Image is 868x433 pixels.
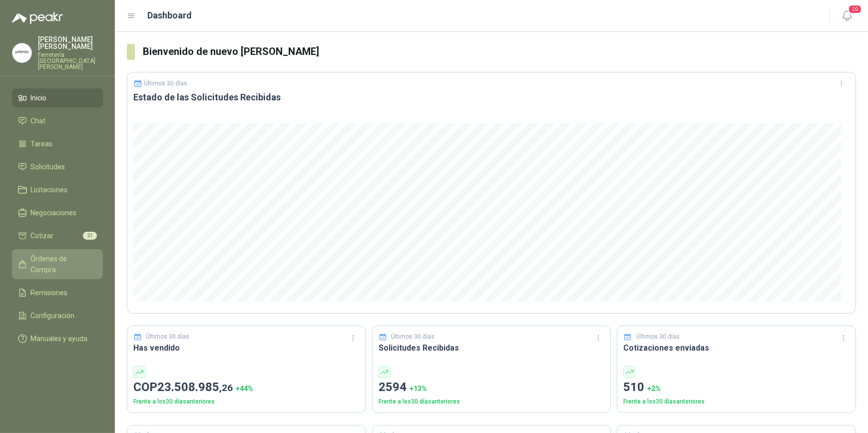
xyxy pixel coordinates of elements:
[133,342,360,354] h3: Has vendido
[31,161,65,172] span: Solicitudes
[31,310,75,321] span: Configuración
[144,80,188,87] p: Últimos 30 días
[157,380,233,394] span: 23.508.985
[623,342,850,354] h3: Cotizaciones enviadas
[236,385,253,393] span: + 44 %
[379,378,605,397] p: 2594
[31,184,68,195] span: Licitaciones
[31,230,54,241] span: Cotizar
[133,91,850,103] h3: Estado de las Solicitudes Recibidas
[410,385,427,393] span: + 13 %
[83,232,97,240] span: 21
[31,287,68,298] span: Remisiones
[12,306,103,325] a: Configuración
[143,44,856,59] h3: Bienvenido de nuevo [PERSON_NAME]
[146,332,190,342] p: Últimos 30 días
[219,382,233,394] span: ,26
[12,283,103,302] a: Remisiones
[31,138,53,149] span: Tareas
[848,4,862,14] span: 20
[38,52,103,70] p: Ferretería [GEOGRAPHIC_DATA][PERSON_NAME]
[623,397,850,407] p: Frente a los 30 días anteriores
[133,397,360,407] p: Frente a los 30 días anteriores
[12,157,103,176] a: Solicitudes
[12,203,103,222] a: Negociaciones
[379,397,605,407] p: Frente a los 30 días anteriores
[31,253,93,275] span: Órdenes de Compra
[12,226,103,245] a: Cotizar21
[636,332,680,342] p: Últimos 30 días
[12,43,31,62] img: Company Logo
[148,8,192,22] h1: Dashboard
[12,249,103,279] a: Órdenes de Compra
[12,329,103,348] a: Manuales y ayuda
[12,134,103,153] a: Tareas
[31,333,88,344] span: Manuales y ayuda
[12,180,103,199] a: Licitaciones
[12,111,103,130] a: Chat
[12,88,103,107] a: Inicio
[133,378,360,397] p: COP
[12,12,63,24] img: Logo peakr
[38,36,103,50] p: [PERSON_NAME] [PERSON_NAME]
[31,207,77,218] span: Negociaciones
[623,378,850,397] p: 510
[379,342,605,354] h3: Solicitudes Recibidas
[838,7,856,25] button: 20
[647,385,661,393] span: + 2 %
[31,115,46,126] span: Chat
[31,92,47,103] span: Inicio
[391,332,434,342] p: Últimos 30 días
